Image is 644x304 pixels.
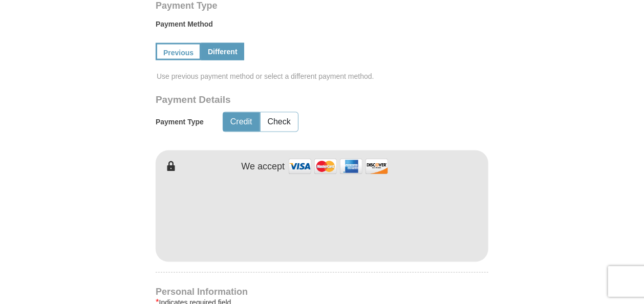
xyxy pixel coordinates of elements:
[287,156,390,178] img: credit cards accepted
[157,71,489,81] span: Use previous payment method or select a different payment method.
[261,113,298,132] button: Check
[156,288,488,296] h4: Personal Information
[242,161,285,172] h4: We accept
[156,19,488,34] label: Payment Method
[223,113,260,132] button: Credit
[156,94,417,106] h3: Payment Details
[156,43,201,60] a: Previous
[156,118,204,126] h5: Payment Type
[156,2,488,10] h4: Payment Type
[201,43,244,60] a: Different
